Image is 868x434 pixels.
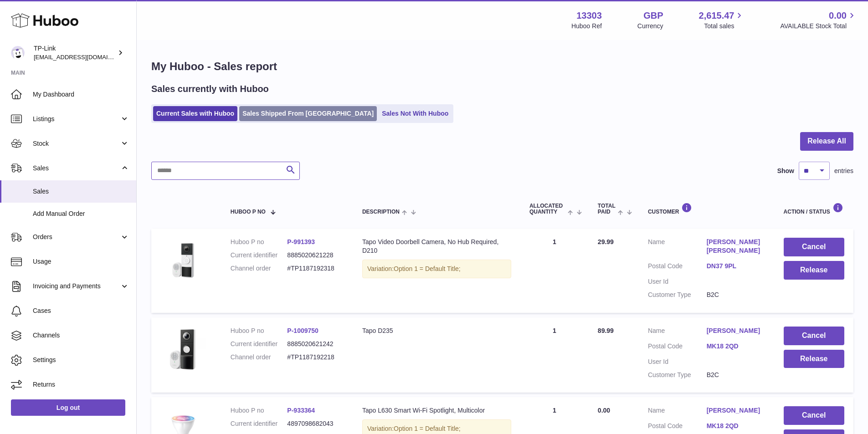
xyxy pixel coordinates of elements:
[648,291,707,299] dt: Customer Type
[33,233,120,241] span: Orders
[707,291,765,299] dd: B2C
[707,406,765,415] a: [PERSON_NAME]
[394,265,461,272] span: Option 1 = Default Title;
[598,203,616,215] span: Total paid
[33,306,129,315] span: Cases
[34,44,116,61] div: TP-Link
[231,327,288,335] dt: Huboo P no
[520,317,589,393] td: 1
[571,22,602,31] div: Huboo Ref
[160,327,206,372] img: 133031727278049.jpg
[151,83,269,95] h2: Sales currently with Huboo
[648,406,707,417] dt: Name
[704,22,745,31] span: Total sales
[598,327,614,334] span: 89.99
[287,238,315,245] a: P-991393
[784,350,844,368] button: Release
[379,106,452,121] a: Sales Not With Huboo
[33,164,120,173] span: Sales
[151,59,853,74] h1: My Huboo - Sales report
[362,260,511,278] div: Variation:
[33,356,129,364] span: Settings
[707,342,765,351] a: MK18 2QD
[576,10,602,22] strong: 13303
[287,327,318,334] a: P-1009750
[231,238,288,246] dt: Huboo P no
[231,209,266,215] span: Huboo P no
[33,187,129,196] span: Sales
[648,342,707,353] dt: Postal Code
[239,106,377,121] a: Sales Shipped From [GEOGRAPHIC_DATA]
[648,277,707,286] dt: User Id
[648,262,707,273] dt: Postal Code
[231,264,288,273] dt: Channel order
[643,10,663,22] strong: GBP
[33,115,120,123] span: Listings
[160,238,206,283] img: 02_large_20240605225453u.jpg
[648,238,707,257] dt: Name
[33,90,129,99] span: My Dashboard
[362,238,511,255] div: Tapo Video Doorbell Camera, No Hub Required, D210
[11,46,25,60] img: gaby.chen@tp-link.com
[777,167,794,175] label: Show
[231,419,288,428] dt: Current identifier
[362,209,400,215] span: Description
[784,327,844,345] button: Cancel
[529,203,565,215] span: ALLOCATED Quantity
[699,10,734,22] span: 2,615.47
[231,353,288,362] dt: Channel order
[287,340,344,348] dd: 8885020621242
[800,132,853,151] button: Release All
[598,407,610,414] span: 0.00
[637,22,663,31] div: Currency
[287,264,344,273] dd: #TP1187192318
[394,425,461,432] span: Option 1 = Default Title;
[34,53,134,61] span: [EMAIL_ADDRESS][DOMAIN_NAME]
[33,380,129,389] span: Returns
[362,406,511,415] div: Tapo L630 Smart Wi-Fi Spotlight, Multicolor
[287,353,344,362] dd: #TP1187192218
[648,422,707,433] dt: Postal Code
[707,371,765,379] dd: B2C
[287,419,344,428] dd: 4897098682043
[231,251,288,260] dt: Current identifier
[598,238,614,245] span: 29.99
[153,106,237,121] a: Current Sales with Huboo
[707,238,765,255] a: [PERSON_NAME] [PERSON_NAME]
[231,406,288,415] dt: Huboo P no
[780,10,857,31] a: 0.00 AVAILABLE Stock Total
[784,261,844,280] button: Release
[829,10,847,22] span: 0.00
[707,422,765,430] a: MK18 2QD
[648,371,707,379] dt: Customer Type
[287,407,315,414] a: P-933364
[33,282,120,291] span: Invoicing and Payments
[780,22,857,31] span: AVAILABLE Stock Total
[287,251,344,260] dd: 8885020621228
[362,327,511,335] div: Tapo D235
[699,10,745,31] a: 2,615.47 Total sales
[11,399,125,416] a: Log out
[231,340,288,348] dt: Current identifier
[33,139,120,148] span: Stock
[784,406,844,425] button: Cancel
[784,238,844,256] button: Cancel
[648,357,707,366] dt: User Id
[33,257,129,266] span: Usage
[834,167,853,175] span: entries
[520,229,589,312] td: 1
[648,203,765,215] div: Customer
[707,327,765,335] a: [PERSON_NAME]
[648,327,707,337] dt: Name
[33,209,129,218] span: Add Manual Order
[707,262,765,271] a: DN37 9PL
[33,331,129,340] span: Channels
[784,203,844,215] div: Action / Status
